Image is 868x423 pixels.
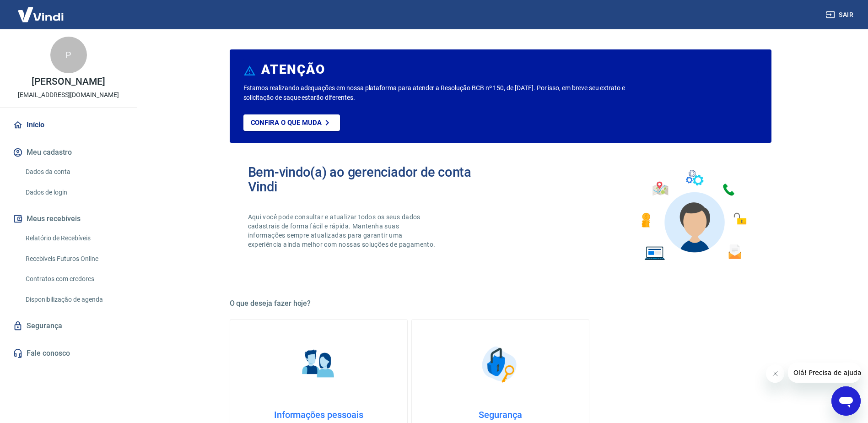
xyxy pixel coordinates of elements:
[11,209,126,229] button: Meus recebíveis
[633,165,753,266] img: Imagem de um avatar masculino com diversos icones exemplificando as funcionalidades do gerenciado...
[5,6,77,14] span: Olá! Precisa de ajuda?
[18,90,119,100] p: [EMAIL_ADDRESS][DOMAIN_NAME]
[22,290,126,309] a: Disponibilização de agenda
[477,342,523,387] img: Segurança
[261,65,325,74] h6: ATENÇÃO
[50,37,87,73] div: P
[230,299,771,308] h5: O que deseja fazer hoje?
[11,343,126,363] a: Fale conosco
[831,386,861,416] iframe: Botão para abrir a janela de mensagens
[296,342,341,387] img: Informações pessoais
[426,409,574,420] h4: Segurança
[788,363,861,383] iframe: Mensagem da empresa
[243,114,340,131] a: Confira o que muda
[11,115,126,135] a: Início
[243,83,655,103] p: Estamos realizando adequações em nossa plataforma para atender a Resolução BCB nº 150, de [DATE]....
[251,119,322,127] p: Confira o que muda
[22,163,126,181] a: Dados da conta
[248,212,437,249] p: Aqui você pode consultar e atualizar todos os seus dados cadastrais de forma fácil e rápida. Mant...
[22,183,126,202] a: Dados de login
[32,77,105,87] p: [PERSON_NAME]
[766,364,784,383] iframe: Fechar mensagem
[22,270,126,288] a: Contratos com credores
[248,165,501,194] h2: Bem-vindo(a) ao gerenciador de conta Vindi
[11,0,70,28] img: Vindi
[11,142,126,163] button: Meu cadastro
[22,249,126,268] a: Recebíveis Futuros Online
[824,6,857,23] button: Sair
[11,316,126,336] a: Segurança
[22,229,126,248] a: Relatório de Recebíveis
[245,409,393,420] h4: Informações pessoais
